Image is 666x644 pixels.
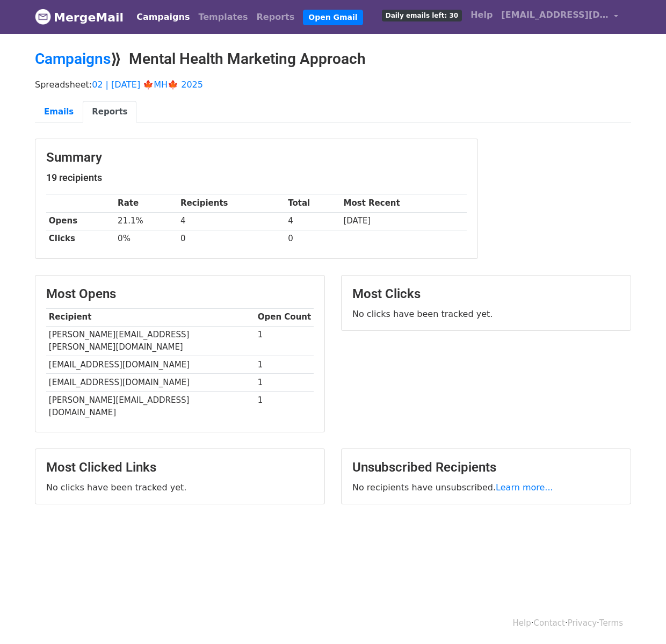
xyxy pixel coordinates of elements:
th: Open Count [255,308,314,326]
iframe: Chat Widget [612,592,666,644]
h3: Most Opens [46,286,314,302]
td: 1 [255,356,314,374]
a: Terms [599,618,623,628]
a: 02 | [DATE] 🍁MH🍁 2025 [92,79,203,90]
h5: 19 recipients [46,172,467,184]
th: Recipient [46,308,255,326]
td: [PERSON_NAME][EMAIL_ADDRESS][DOMAIN_NAME] [46,392,255,421]
td: [PERSON_NAME][EMAIL_ADDRESS][PERSON_NAME][DOMAIN_NAME] [46,326,255,356]
span: [EMAIL_ADDRESS][DOMAIN_NAME] [501,9,609,21]
th: Clicks [46,230,115,248]
a: Open Gmail [303,10,363,25]
span: Daily emails left: 30 [382,10,462,21]
td: [DATE] [341,212,467,230]
a: MergeMail [35,6,124,28]
td: 0% [115,230,178,248]
a: Daily emails left: 30 [378,4,466,26]
a: Emails [35,101,83,123]
td: 21.1% [115,212,178,230]
h3: Summary [46,150,467,165]
a: Contact [534,618,565,628]
td: 1 [255,374,314,392]
a: Templates [194,6,252,28]
td: 0 [178,230,285,248]
th: Total [285,194,341,212]
a: Campaigns [132,6,194,28]
th: Most Recent [341,194,467,212]
a: Privacy [568,618,597,628]
a: Learn more... [496,482,553,493]
h2: ⟫ Mental Health Marketing Approach [35,50,631,68]
a: Reports [252,6,299,28]
th: Opens [46,212,115,230]
h3: Most Clicks [352,286,620,302]
td: 4 [178,212,285,230]
a: Help [513,618,531,628]
h3: Unsubscribed Recipients [352,460,620,475]
td: [EMAIL_ADDRESS][DOMAIN_NAME] [46,374,255,392]
td: 0 [285,230,341,248]
a: [EMAIL_ADDRESS][DOMAIN_NAME] [497,4,622,30]
a: Help [466,4,497,26]
td: [EMAIL_ADDRESS][DOMAIN_NAME] [46,356,255,374]
a: Reports [83,101,136,123]
p: No clicks have been tracked yet. [352,308,620,320]
td: 1 [255,326,314,356]
th: Rate [115,194,178,212]
td: 1 [255,392,314,421]
p: No recipients have unsubscribed. [352,482,620,493]
h3: Most Clicked Links [46,460,314,475]
th: Recipients [178,194,285,212]
td: 4 [285,212,341,230]
p: Spreadsheet: [35,79,631,90]
p: No clicks have been tracked yet. [46,482,314,493]
img: MergeMail logo [35,9,51,25]
a: Campaigns [35,50,111,68]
